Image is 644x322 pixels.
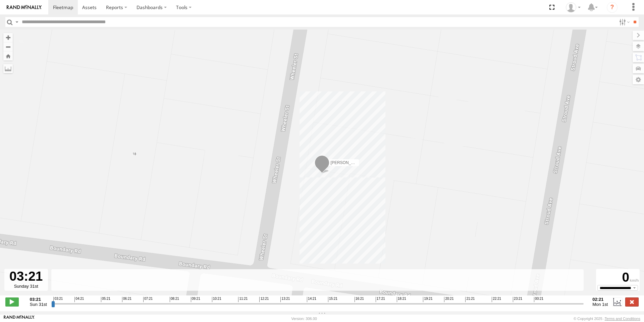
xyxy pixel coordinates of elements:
[259,297,269,302] span: 12:21
[5,297,19,306] label: Play/Stop
[170,297,179,302] span: 08:21
[563,2,583,12] div: Beth Porter
[212,297,221,302] span: 10:21
[423,297,432,302] span: 19:21
[3,33,13,42] button: Zoom in
[444,297,453,302] span: 20:21
[633,75,644,84] label: Map Settings
[238,297,248,302] span: 11:21
[574,317,640,321] div: © Copyright 2025 -
[513,297,522,302] span: 23:21
[4,315,35,322] a: Visit our Website
[597,270,639,285] div: 0
[291,317,317,321] div: Version: 306.00
[191,297,200,302] span: 09:21
[355,297,364,302] span: 16:21
[14,17,19,27] label: Search Query
[7,5,42,10] img: rand-logo.svg
[465,297,475,302] span: 21:21
[143,297,153,302] span: 07:21
[607,2,618,13] i: ?
[625,297,639,306] label: Close
[328,297,337,302] span: 15:21
[534,297,543,302] span: 00:21
[331,160,407,165] span: [PERSON_NAME] [PERSON_NAME] New
[616,17,631,27] label: Search Filter Options
[280,297,290,302] span: 13:21
[74,297,84,302] span: 04:21
[30,302,47,307] span: Sun 31st Aug 2025
[122,297,131,302] span: 06:21
[397,297,406,302] span: 18:21
[3,42,13,51] button: Zoom out
[376,297,385,302] span: 17:21
[53,297,63,302] span: 03:21
[592,302,608,307] span: Mon 1st Sep 2025
[3,64,13,73] label: Measure
[101,297,110,302] span: 05:21
[307,297,316,302] span: 14:21
[3,51,13,61] button: Zoom Home
[492,297,501,302] span: 22:21
[592,297,608,302] strong: 02:21
[30,297,47,302] strong: 03:21
[605,317,640,321] a: Terms and Conditions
